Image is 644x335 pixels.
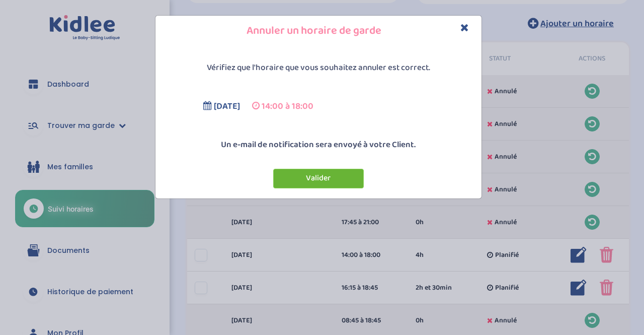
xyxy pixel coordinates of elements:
[460,22,469,34] button: Close
[262,99,313,113] span: 14:00 à 18:00
[158,61,479,75] p: Vérifiez que l'horaire que vous souhaitez annuler est correct.
[158,139,479,152] p: Un e-mail de notification sera envoyé à
[273,169,364,188] button: Valider
[214,99,240,113] span: [DATE]
[163,23,474,39] h4: Annuler un horaire de garde
[369,138,416,152] span: votre Client.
